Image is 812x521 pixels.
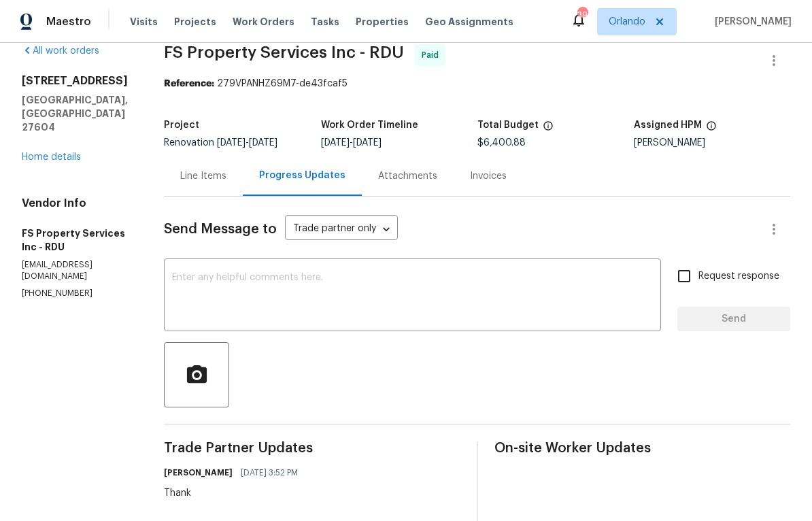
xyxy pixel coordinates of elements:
[164,466,233,480] h6: [PERSON_NAME]
[543,120,554,138] span: The total cost of line items that have been proposed by Opendoor. This sum includes line items th...
[164,486,306,500] div: Thank
[22,226,131,254] h5: FS Property Services Inc - RDU
[285,218,398,241] div: Trade partner only
[321,138,350,148] span: [DATE]
[174,15,216,29] span: Projects
[706,120,717,138] span: The hpm assigned to this work order.
[249,138,277,148] span: [DATE]
[422,48,444,62] span: Paid
[425,15,513,29] span: Geo Assignments
[46,15,91,29] span: Maestro
[378,169,437,183] div: Attachments
[321,138,382,148] span: -
[241,466,298,480] span: [DATE] 3:52 PM
[164,120,199,130] h5: Project
[311,17,339,27] span: Tasks
[22,74,131,88] h2: [STREET_ADDRESS]
[259,169,345,182] div: Progress Updates
[321,120,418,130] h5: Work Order Timeline
[709,15,792,29] span: [PERSON_NAME]
[477,120,539,130] h5: Total Budget
[164,77,790,90] div: 279VPANHZ69M7-de43fcaf5
[494,441,790,455] span: On-site Worker Updates
[634,138,790,148] div: [PERSON_NAME]
[164,441,460,455] span: Trade Partner Updates
[356,15,409,29] span: Properties
[164,222,277,236] span: Send Message to
[217,138,246,148] span: [DATE]
[22,197,131,210] h4: Vendor Info
[22,259,131,282] p: [EMAIL_ADDRESS][DOMAIN_NAME]
[164,79,214,88] b: Reference:
[130,15,158,29] span: Visits
[164,138,277,148] span: Renovation
[477,138,526,148] span: $6,400.88
[164,44,404,61] span: FS Property Services Inc - RDU
[609,15,645,29] span: Orlando
[577,8,587,22] div: 39
[634,120,702,130] h5: Assigned HPM
[22,288,131,299] p: [PHONE_NUMBER]
[180,169,226,183] div: Line Items
[22,46,99,56] a: All work orders
[353,138,382,148] span: [DATE]
[233,15,294,29] span: Work Orders
[22,93,131,134] h5: [GEOGRAPHIC_DATA], [GEOGRAPHIC_DATA] 27604
[698,269,779,284] span: Request response
[470,169,507,183] div: Invoices
[217,138,277,148] span: -
[22,152,81,162] a: Home details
